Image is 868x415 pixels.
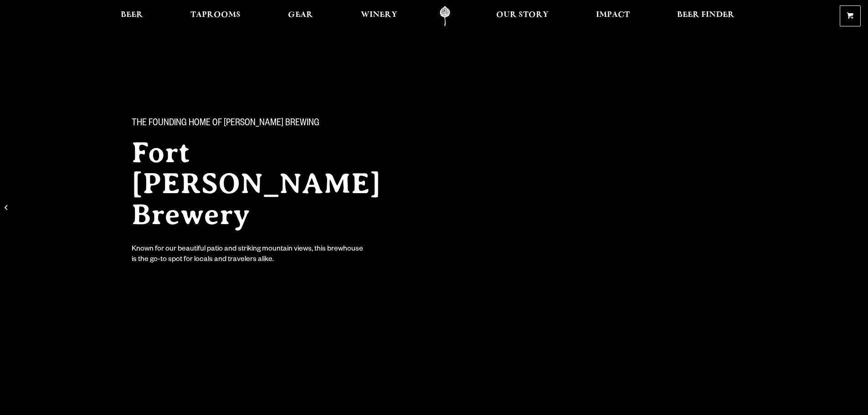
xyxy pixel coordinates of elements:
[115,6,149,26] a: Beer
[282,6,319,26] a: Gear
[496,11,549,19] span: Our Story
[671,6,740,26] a: Beer Finder
[132,137,416,230] h2: Fort [PERSON_NAME] Brewery
[132,245,365,266] div: Known for our beautiful patio and striking mountain views, this brewhouse is the go-to spot for l...
[190,11,241,19] span: Taprooms
[361,11,397,19] span: Winery
[596,11,630,19] span: Impact
[428,6,462,26] a: Odell Home
[185,6,247,26] a: Taprooms
[355,6,403,26] a: Winery
[288,11,313,19] span: Gear
[132,118,319,130] span: The Founding Home of [PERSON_NAME] Brewing
[121,11,143,19] span: Beer
[677,11,734,19] span: Beer Finder
[590,6,636,26] a: Impact
[490,6,555,26] a: Our Story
